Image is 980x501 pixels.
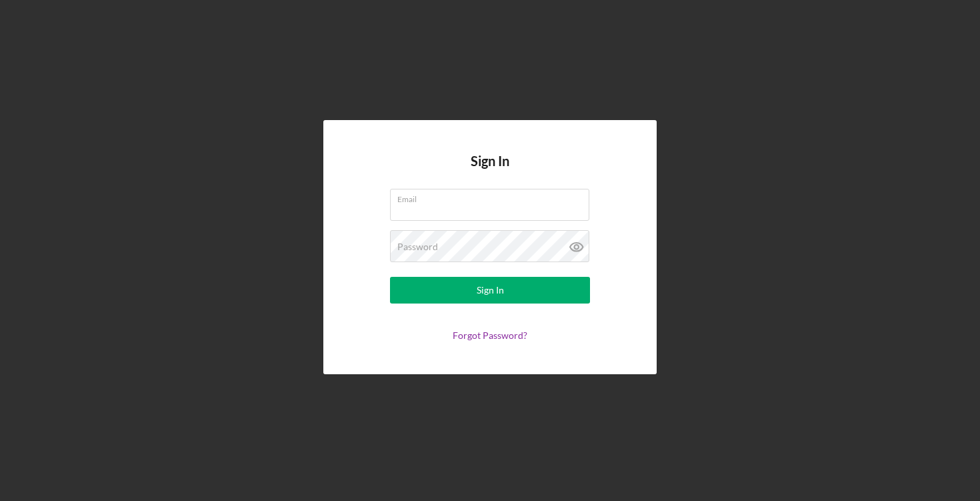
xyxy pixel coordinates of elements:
[397,189,589,204] label: Email
[477,277,504,304] div: Sign In
[471,153,509,189] h4: Sign In
[397,241,438,252] label: Password
[453,330,527,341] a: Forgot Password?
[390,277,590,304] button: Sign In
